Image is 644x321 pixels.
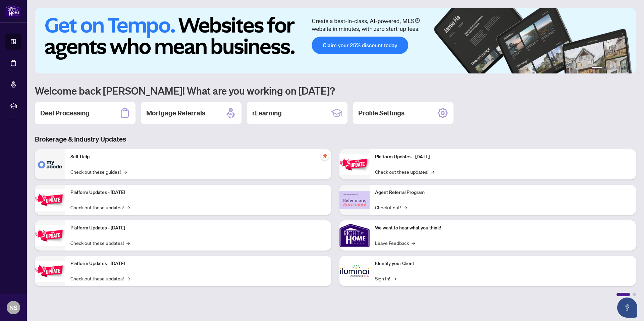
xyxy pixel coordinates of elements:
[126,275,130,282] span: →
[35,190,65,211] img: Platform Updates - September 16, 2025
[9,303,17,312] span: NS
[70,260,326,267] p: Platform Updates - [DATE]
[35,8,636,73] img: Slide 0
[339,220,370,251] img: We want to hear what you think!
[605,67,608,69] button: 2
[375,204,407,211] a: Check it out!→
[404,204,407,211] span: →
[70,153,326,161] p: Self-Help
[40,108,90,118] h2: Deal Processing
[339,154,370,175] img: Platform Updates - June 23, 2025
[375,260,631,267] p: Identify your Client
[375,168,434,175] a: Check out these updates!→
[616,67,619,69] button: 4
[627,67,629,69] button: 6
[70,239,130,247] a: Check out these updates!→
[375,239,415,247] a: Leave Feedback→
[35,84,636,97] h1: Welcome back [PERSON_NAME]! What are you working on [DATE]?
[35,225,65,246] img: Platform Updates - July 21, 2025
[431,168,434,175] span: →
[375,224,631,232] p: We want to hear what you think!
[393,275,396,282] span: →
[339,256,370,286] img: Identify your Client
[35,261,65,282] img: Platform Updates - July 8, 2025
[70,204,130,211] a: Check out these updates!→
[70,224,326,232] p: Platform Updates - [DATE]
[412,239,415,247] span: →
[339,191,370,209] img: Agent Referral Program
[621,67,624,69] button: 5
[592,67,602,69] button: 1
[358,108,405,118] h2: Profile Settings
[5,5,21,17] img: logo
[35,149,65,179] img: Self-Help
[375,153,631,161] p: Platform Updates - [DATE]
[123,168,127,175] span: →
[70,189,326,196] p: Platform Updates - [DATE]
[610,67,613,69] button: 3
[70,168,127,175] a: Check out these guides!→
[70,275,130,282] a: Check out these updates!→
[35,135,636,144] h3: Brokerage & Industry Updates
[617,298,637,318] button: Open asap
[252,108,282,118] h2: rLearning
[126,204,130,211] span: →
[126,239,130,247] span: →
[321,152,329,160] span: pushpin
[375,189,631,196] p: Agent Referral Program
[146,108,205,118] h2: Mortgage Referrals
[375,275,396,282] a: Sign In!→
